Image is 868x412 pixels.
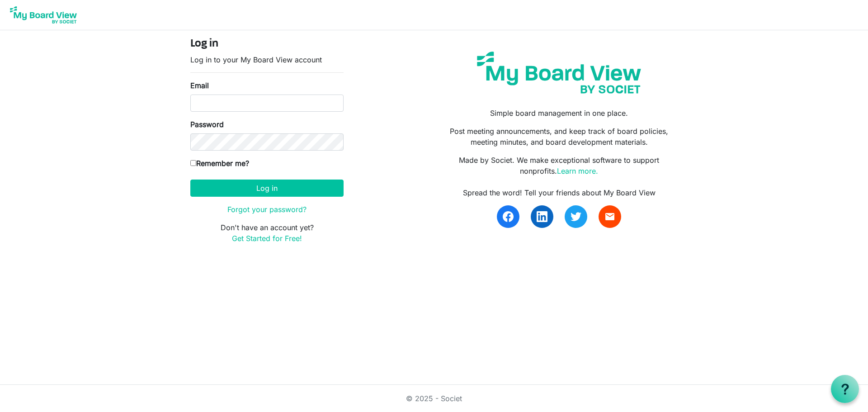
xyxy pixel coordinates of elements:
p: Don't have an account yet? [190,222,344,244]
p: Post meeting announcements, and keep track of board policies, meeting minutes, and board developm... [441,126,678,147]
a: Learn more. [557,166,598,175]
a: Get Started for Free! [232,234,302,243]
img: my-board-view-societ.svg [470,45,648,100]
p: Simple board management in one place. [441,108,678,118]
input: Remember me? [190,160,196,166]
h4: Log in [190,38,344,51]
span: email [604,211,615,222]
p: Made by Societ. We make exceptional software to support nonprofits. [441,155,678,176]
img: My Board View Logo [7,4,80,26]
label: Password [190,119,224,130]
p: Log in to your My Board View account [190,54,344,65]
img: linkedin.svg [537,211,547,222]
label: Remember me? [190,158,249,169]
img: facebook.svg [503,211,514,222]
button: Log in [190,180,344,197]
div: Spread the word! Tell your friends about My Board View [441,187,678,198]
a: © 2025 - Societ [406,394,462,403]
img: twitter.svg [571,211,581,222]
a: email [599,205,621,228]
a: Forgot your password? [227,205,307,214]
label: Email [190,80,209,91]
